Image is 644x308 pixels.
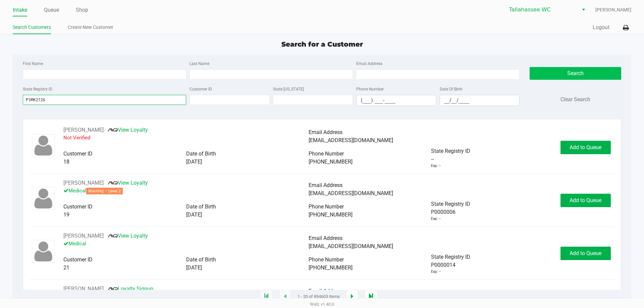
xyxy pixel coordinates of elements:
span: Date of Birth [186,150,216,157]
span: 18 [63,159,69,165]
a: Create New Customer [68,23,113,32]
a: Intake [13,5,27,15]
span: Add to Queue [570,250,601,256]
a: View Loyalty [108,127,148,133]
label: First Name [23,61,43,67]
span: Warning – Level 2 [86,188,123,194]
span: Add to Queue [570,197,601,203]
button: Add to Queue [560,141,611,154]
a: Search Customers [13,23,51,32]
button: See customer info [63,232,104,240]
span: Tallahassee WC [509,6,575,14]
span: [PHONE_NUMBER] [309,211,353,218]
span: State Registry ID [431,201,470,207]
span: [DATE] [186,264,202,271]
span: Email Address [309,235,342,241]
span: Email Address [309,288,342,294]
span: Email Address [309,182,342,188]
p: Not Verified [63,134,309,142]
span: [PHONE_NUMBER] [309,159,353,165]
span: [DATE] [186,211,202,218]
label: State Registry ID [23,86,52,92]
a: View Loyalty [108,233,148,239]
app-submit-button: Move to first page [260,290,273,303]
a: Loyalty Signup [108,286,153,292]
button: Add to Queue [560,194,611,207]
span: Phone Number [309,150,344,157]
span: Web: v1.40.0 [310,302,334,307]
span: 19 [63,211,69,218]
label: State [US_STATE] [273,86,304,92]
button: Add to Queue [560,247,611,260]
app-submit-button: Move to last page [365,290,377,303]
button: Clear Search [560,96,590,104]
a: Shop [76,5,88,15]
span: P0000006 [431,208,455,216]
span: [PERSON_NAME] [595,6,631,13]
a: View Loyalty [108,180,148,186]
span: P0000014 [431,261,455,269]
input: Format: (999) 999-9999 [357,95,436,106]
span: State Registry ID [431,148,470,154]
span: 21 [63,264,69,271]
span: Date of Birth [186,256,216,263]
label: Phone Number [356,86,384,92]
span: Phone Number [309,256,344,263]
span: Customer ID [63,203,93,210]
span: Phone Number [309,203,344,210]
button: See customer info [63,179,104,187]
kendo-maskedtextbox: Format: MM/DD/YYYY [440,95,520,106]
label: Date Of Birth [440,86,463,92]
span: [DATE] [186,159,202,165]
span: Date of Birth [186,203,216,210]
span: [EMAIL_ADDRESS][DOMAIN_NAME] [309,190,393,196]
button: Search [530,67,621,80]
span: -- [431,155,434,163]
span: [PHONE_NUMBER] [309,264,353,271]
label: Email Address [356,61,382,67]
span: Email Address [309,129,342,135]
input: Format: MM/DD/YYYY [440,95,520,106]
label: Last Name [190,61,209,67]
span: Add to Queue [570,144,601,150]
div: Exp: -- [431,269,441,275]
button: See customer info [63,285,104,293]
button: Logout [593,23,609,32]
span: State Registry ID [431,254,470,260]
span: Customer ID [63,256,93,263]
span: [EMAIL_ADDRESS][DOMAIN_NAME] [309,137,393,143]
div: Exp: -- [431,216,441,222]
div: Exp: -- [431,163,441,169]
span: [EMAIL_ADDRESS][DOMAIN_NAME] [309,243,393,249]
span: 1 - 20 of 894603 items [298,293,340,300]
span: Customer ID [63,150,93,157]
span: Search for a Customer [281,40,363,48]
a: Queue [44,5,59,15]
kendo-maskedtextbox: Format: (999) 999-9999 [356,95,436,106]
label: Customer ID [190,86,212,92]
p: Medical [63,187,309,195]
button: See customer info [63,126,104,134]
app-submit-button: Next [346,290,358,303]
button: Select [579,4,588,16]
p: Medical [63,240,309,248]
app-submit-button: Previous [279,290,291,303]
